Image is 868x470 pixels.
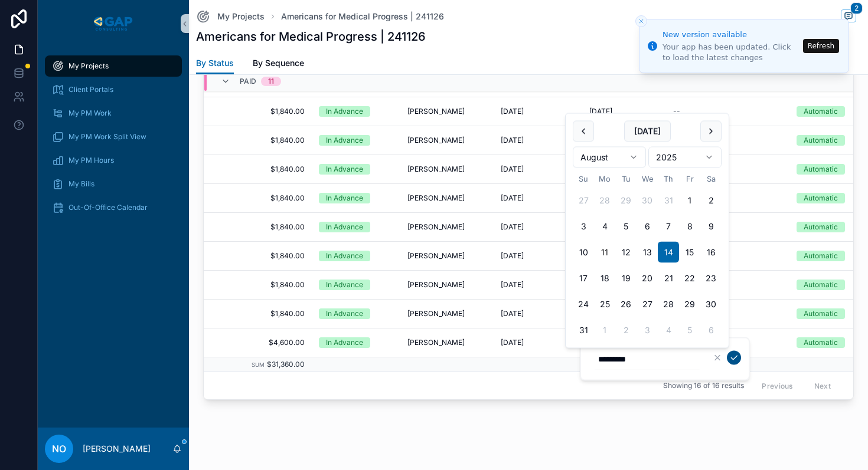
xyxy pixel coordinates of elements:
[407,280,465,290] span: [PERSON_NAME]
[217,11,265,22] span: My Projects
[637,268,658,289] button: Wednesday, August 20th, 2025
[326,164,363,175] div: In Advance
[200,165,305,174] span: $1,840.00
[615,242,637,263] button: Tuesday, August 12th, 2025
[679,268,700,289] button: Friday, August 22nd, 2025
[658,242,679,263] button: Thursday, August 14th, 2025, selected
[679,216,700,237] button: Friday, August 8th, 2025
[589,107,612,116] span: [DATE]
[594,320,615,341] button: Monday, September 1st, 2025
[196,52,234,75] a: By Status
[501,338,524,347] span: [DATE]
[200,136,305,145] span: $1,840.00
[38,47,189,234] div: scrollable content
[68,132,146,142] span: My PM Work Split View
[700,216,722,237] button: Saturday, August 9th, 2025
[804,164,838,175] div: Automatic
[637,242,658,263] button: Wednesday, August 13th, 2025
[83,443,151,455] p: [PERSON_NAME]
[804,106,838,117] div: Automatic
[268,76,274,86] div: 11
[615,294,637,315] button: Tuesday, August 26th, 2025
[68,61,109,71] span: My Projects
[679,173,700,185] th: Friday
[594,268,615,289] button: Monday, August 18th, 2025
[663,29,800,41] div: New version available
[407,222,465,232] span: [PERSON_NAME]
[45,197,182,218] a: Out-Of-Office Calendar
[240,76,256,86] span: Paid
[658,294,679,315] button: Thursday, August 28th, 2025
[45,79,182,100] a: Client Portals
[200,251,305,261] span: $1,840.00
[700,320,722,341] button: Saturday, September 6th, 2025
[326,222,363,232] div: In Advance
[700,242,722,263] button: Saturday, August 16th, 2025
[45,173,182,195] a: My Bills
[407,136,465,145] span: [PERSON_NAME]
[804,251,838,261] div: Automatic
[407,165,465,174] span: [PERSON_NAME]
[501,309,524,318] span: [DATE]
[573,268,594,289] button: Sunday, August 17th, 2025
[196,9,265,24] a: My Projects
[45,103,182,124] a: My PM Work
[635,15,647,27] button: Close toast
[658,173,679,185] th: Thursday
[200,338,305,347] span: $4,600.00
[594,190,615,211] button: Monday, July 28th, 2025
[45,150,182,171] a: My PM Hours
[679,294,700,315] button: Friday, August 29th, 2025
[52,442,66,456] span: NO
[594,242,615,263] button: Today, Monday, August 11th, 2025
[637,190,658,211] button: Wednesday, July 30th, 2025
[326,193,363,203] div: In Advance
[663,381,744,390] span: Showing 16 of 16 results
[68,179,94,189] span: My Bills
[624,121,671,142] button: [DATE]
[658,268,679,289] button: Thursday, August 21st, 2025
[252,361,265,368] small: Sum
[573,242,594,263] button: Sunday, August 10th, 2025
[804,280,838,290] div: Automatic
[45,126,182,147] a: My PM Work Split View
[501,280,524,290] span: [DATE]
[637,294,658,315] button: Wednesday, August 27th, 2025
[658,320,679,341] button: Thursday, September 4th, 2025
[200,280,305,290] span: $1,840.00
[326,280,363,290] div: In Advance
[501,251,524,261] span: [DATE]
[501,107,524,116] span: [DATE]
[326,308,363,319] div: In Advance
[679,242,700,263] button: Friday, August 15th, 2025
[501,193,524,203] span: [DATE]
[573,173,722,341] table: August 2025
[407,107,465,116] span: [PERSON_NAME]
[68,109,112,118] span: My PM Work
[804,193,838,203] div: Automatic
[407,338,465,347] span: [PERSON_NAME]
[200,309,305,318] span: $1,840.00
[281,11,444,22] span: Americans for Medical Progress | 241126
[673,107,680,116] span: --
[45,55,182,77] a: My Projects
[700,268,722,289] button: Saturday, August 23rd, 2025
[615,190,637,211] button: Tuesday, July 29th, 2025
[637,173,658,185] th: Wednesday
[326,135,363,146] div: In Advance
[573,294,594,315] button: Sunday, August 24th, 2025
[658,216,679,237] button: Thursday, August 7th, 2025
[68,203,148,212] span: Out-Of-Office Calendar
[594,216,615,237] button: Monday, August 4th, 2025
[196,57,234,69] span: By Status
[326,337,363,348] div: In Advance
[700,190,722,211] button: Saturday, August 2nd, 2025
[407,193,465,203] span: [PERSON_NAME]
[326,106,363,117] div: In Advance
[196,28,426,45] h1: Americans for Medical Progress | 241126
[594,294,615,315] button: Monday, August 25th, 2025
[637,320,658,341] button: Wednesday, September 3rd, 2025
[841,9,856,24] button: 2
[850,2,863,14] span: 2
[253,57,304,69] span: By Sequence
